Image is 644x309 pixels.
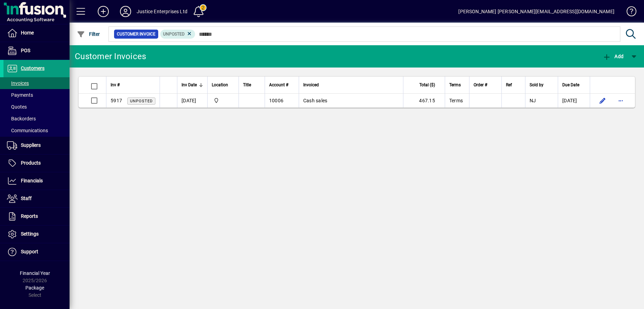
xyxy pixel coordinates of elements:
[21,142,41,148] span: Suppliers
[163,32,185,37] span: Unposted
[269,98,283,103] span: 10006
[243,81,260,89] div: Title
[20,270,50,276] span: Financial Year
[530,81,544,89] span: Sold by
[21,178,43,183] span: Financials
[21,213,38,219] span: Reports
[212,81,234,89] div: Location
[21,196,32,201] span: Staff
[474,81,497,89] div: Order #
[419,81,435,89] span: Total ($)
[21,48,30,53] span: POS
[7,116,36,121] span: Backorders
[506,81,521,89] div: Ref
[558,94,590,108] td: [DATE]
[303,81,319,89] span: Invoiced
[562,81,579,89] span: Due Date
[615,95,626,106] button: More options
[3,190,70,207] a: Staff
[111,81,120,89] span: Inv #
[111,81,155,89] div: Inv #
[3,225,70,243] a: Settings
[3,172,70,190] a: Financials
[506,81,512,89] span: Ref
[243,81,251,89] span: Title
[3,24,70,42] a: Home
[114,5,137,18] button: Profile
[160,30,195,39] mat-chip: Customer Invoice Status: Unposted
[21,30,34,35] span: Home
[75,51,146,62] div: Customer Invoices
[212,81,228,89] span: Location
[117,31,155,38] span: Customer Invoice
[474,81,487,89] span: Order #
[269,81,288,89] span: Account #
[21,160,41,166] span: Products
[3,77,70,89] a: Invoices
[3,208,70,225] a: Reports
[177,94,207,108] td: [DATE]
[3,137,70,154] a: Suppliers
[21,65,45,71] span: Customers
[7,128,48,133] span: Communications
[3,42,70,60] a: POS
[111,98,122,103] span: 5917
[3,154,70,172] a: Products
[601,50,625,63] button: Add
[530,81,554,89] div: Sold by
[130,99,153,103] span: Unposted
[137,6,187,17] div: Justice Enterprises Ltd
[75,28,102,40] button: Filter
[7,80,29,86] span: Invoices
[449,81,461,89] span: Terms
[3,101,70,113] a: Quotes
[303,81,399,89] div: Invoiced
[603,54,623,59] span: Add
[408,81,441,89] div: Total ($)
[212,97,234,104] span: henderson warehouse
[21,231,39,237] span: Settings
[7,104,27,110] span: Quotes
[3,243,70,261] a: Support
[182,81,197,89] span: Inv Date
[21,249,38,254] span: Support
[3,125,70,136] a: Communications
[7,92,33,98] span: Payments
[3,113,70,125] a: Backorders
[562,81,586,89] div: Due Date
[621,1,635,24] a: Knowledge Base
[530,98,536,103] span: NJ
[403,94,445,108] td: 467.15
[597,95,608,106] button: Edit
[77,31,100,37] span: Filter
[269,81,295,89] div: Account #
[303,98,328,103] span: Cash sales
[458,6,614,17] div: [PERSON_NAME] [PERSON_NAME][EMAIL_ADDRESS][DOMAIN_NAME]
[449,98,463,103] span: Terms
[182,81,203,89] div: Inv Date
[25,285,44,291] span: Package
[92,5,114,18] button: Add
[3,89,70,101] a: Payments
